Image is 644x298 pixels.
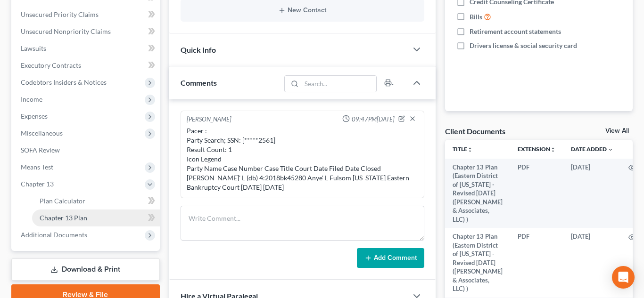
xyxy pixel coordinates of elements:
span: Unsecured Nonpriority Claims [21,27,111,35]
input: Search... [301,76,376,92]
a: View All [605,128,629,134]
i: unfold_more [467,147,473,153]
span: Plan Calculator [40,197,85,205]
a: Date Added expand_more [571,145,613,153]
span: Bills [470,12,482,22]
span: Quick Info [181,45,216,54]
td: PDF [510,228,563,297]
div: Pacer : Party Search; SSN: [*****2561] Result Count: 1 Icon Legend Party Name Case Number Case Ti... [187,126,418,192]
span: Income [21,95,42,103]
span: Comments [181,78,217,87]
div: [PERSON_NAME] [187,115,231,124]
span: Chapter 13 [21,180,54,188]
span: Additional Documents [21,231,87,239]
span: Miscellaneous [21,129,63,137]
a: Lawsuits [13,40,160,57]
i: expand_more [608,147,613,153]
span: Codebtors Insiders & Notices [21,78,107,86]
span: Chapter 13 Plan [40,214,87,222]
td: [DATE] [563,159,621,228]
span: Expenses [21,112,48,120]
button: New Contact [188,7,417,14]
span: SOFA Review [21,146,60,154]
a: SOFA Review [13,142,160,159]
td: Chapter 13 Plan (Eastern District of [US_STATE] - Revised [DATE] ([PERSON_NAME] & Associates, LLC) ) [445,159,510,228]
a: Download & Print [11,258,160,281]
a: Chapter 13 Plan [32,209,160,226]
a: Titleunfold_more [453,145,473,153]
button: Add Comment [357,248,424,268]
div: Client Documents [445,126,505,136]
td: [DATE] [563,228,621,297]
span: Unsecured Priority Claims [21,10,99,18]
span: Lawsuits [21,44,46,52]
a: Plan Calculator [32,193,160,209]
span: Retirement account statements [470,27,561,36]
span: Drivers license & social security card [470,41,577,50]
div: Open Intercom Messenger [612,266,635,289]
td: Chapter 13 Plan (Eastern District of [US_STATE] - Revised [DATE] ([PERSON_NAME] & Associates, LLC) ) [445,228,510,297]
a: Unsecured Priority Claims [13,6,160,23]
span: 09:47PM[DATE] [352,115,395,124]
i: unfold_more [550,147,556,153]
span: Means Test [21,163,53,171]
span: Executory Contracts [21,61,81,69]
a: Executory Contracts [13,57,160,74]
td: PDF [510,159,563,228]
a: Unsecured Nonpriority Claims [13,23,160,40]
a: Extensionunfold_more [518,145,556,153]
